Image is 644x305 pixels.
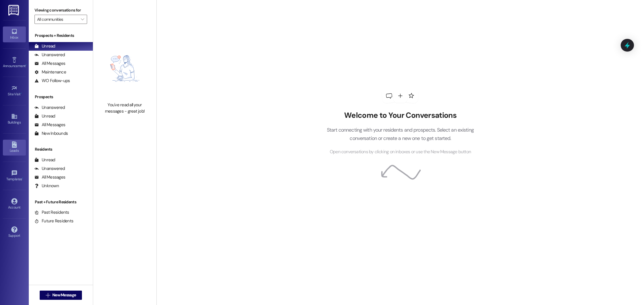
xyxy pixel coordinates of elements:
[81,17,84,22] i: 
[3,111,26,127] a: Buildings
[3,26,26,42] a: Inbox
[34,209,69,215] div: Past Residents
[99,38,150,99] img: empty-state
[37,15,78,24] input: All communities
[29,33,93,39] div: Prospects + Residents
[34,60,65,67] div: All Messages
[40,291,82,300] button: New Message
[8,5,20,16] img: ResiDesk Logo
[3,196,26,212] a: Account
[26,63,26,67] span: •
[34,174,65,180] div: All Messages
[29,146,93,152] div: Residents
[330,148,471,156] span: Open conversations by clicking on inboxes or use the New Message button
[34,105,65,111] div: Unanswered
[3,140,26,155] a: Leads
[34,6,87,15] label: Viewing conversations for
[34,122,65,128] div: All Messages
[52,292,76,298] span: New Message
[3,168,26,184] a: Templates •
[34,69,66,75] div: Maintenance
[34,43,55,49] div: Unread
[34,78,70,84] div: WO Follow-ups
[3,225,26,240] a: Support
[34,52,65,58] div: Unanswered
[34,130,68,137] div: New Inbounds
[99,102,150,114] div: You've read all your messages - great job!
[34,166,65,172] div: Unanswered
[29,199,93,205] div: Past + Future Residents
[3,83,26,99] a: Site Visit •
[34,183,59,189] div: Unknown
[29,94,93,100] div: Prospects
[21,91,22,95] span: •
[22,176,23,180] span: •
[34,157,55,163] div: Unread
[34,218,73,224] div: Future Residents
[318,111,482,120] h2: Welcome to Your Conversations
[34,113,55,119] div: Unread
[318,126,482,142] p: Start connecting with your residents and prospects. Select an existing conversation or create a n...
[46,293,50,298] i: 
